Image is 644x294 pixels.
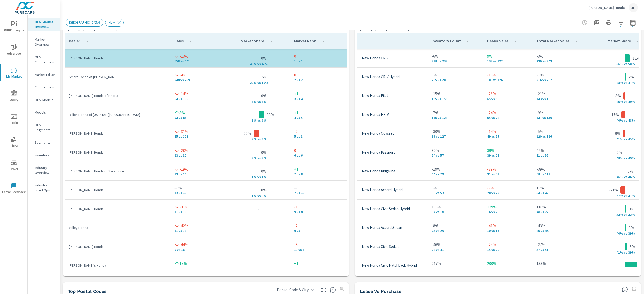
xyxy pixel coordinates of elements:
p: 65 vs 88 [487,97,528,101]
p: [PERSON_NAME] Honda [69,150,166,155]
p: 2 vs 2 [294,78,343,82]
p: 41% v [613,137,626,141]
p: s 0% [259,193,271,198]
p: 37 vs 18 [432,210,479,214]
p: New Honda Civic Sedan [362,244,399,249]
button: Apply Filters [616,18,626,28]
p: -2% [615,149,622,155]
p: 30% [432,147,479,153]
p: -14% [179,91,188,97]
p: Total Market Sales [536,38,569,43]
p: [PERSON_NAME] Honda [69,56,166,61]
span: Select a preset date range to save this widget [338,286,346,294]
p: 23 vs 25 [432,229,479,233]
p: [PERSON_NAME] Honda of Peoria [69,93,166,98]
p: s 32% [626,212,638,217]
p: [PERSON_NAME] Honda [69,187,166,192]
p: 48% v [613,80,626,85]
button: Print Report [604,18,614,28]
p: -39% [536,166,590,172]
p: 3 vs 4 [294,97,343,101]
p: Competitors [35,85,56,90]
p: -1 [294,204,343,210]
p: OEM Market Overview [35,19,56,29]
p: -2 [294,223,343,229]
p: 248 vs 259 [174,78,223,82]
p: 10 vs 17 [487,229,528,233]
p: 42% [536,147,590,153]
p: 115 vs 123 [432,116,479,120]
p: Billion Honda of [US_STATE][GEOGRAPHIC_DATA] [69,112,166,117]
p: 236 vs 243 [536,59,590,63]
p: Industry Overview [35,165,56,175]
div: Industry Overview [28,164,60,176]
p: 49 vs 57 [487,134,528,138]
p: -27% [536,241,590,248]
p: 13 vs — [174,191,223,195]
span: New [105,21,118,24]
p: 11 vs 19 [174,229,223,233]
div: Segments [28,139,60,146]
div: OEM Market Overview [28,18,60,31]
p: 133% [536,260,590,266]
p: Segments [35,140,56,145]
h5: Top Postal Codes [68,289,107,294]
p: -21% [536,91,590,97]
p: 120 vs 126 [536,134,590,138]
div: OEM Models [28,96,60,104]
p: 19 vs 6 [432,266,479,270]
p: -46% [432,241,479,248]
p: 64 vs 79 [432,172,479,176]
p: s 19% [259,80,271,85]
p: New Honda CR-V Hybrid [362,75,400,79]
p: Models [35,110,56,115]
p: s 49% [626,156,638,160]
p: -3 [294,241,343,248]
p: -19% [432,166,479,172]
p: New Honda Pilot [362,93,388,98]
p: 137 vs 150 [536,116,590,120]
span: Advertise [2,44,26,57]
p: OEM Models [35,97,56,102]
p: 2% [628,74,634,80]
p: [PERSON_NAME] Honda of Sycamore [69,169,166,174]
div: Market Editor [28,71,60,78]
p: 9% [487,53,528,59]
p: Market Overview [35,37,56,47]
p: 46% v [613,175,626,179]
p: [PERSON_NAME] Honda [69,206,166,211]
p: 39% [487,147,528,153]
p: 0% [261,168,267,174]
p: 13 vs 16 [174,172,223,176]
p: 205 vs 205 [432,78,479,82]
p: 17% [179,260,187,266]
p: 33% v [613,212,626,217]
p: -9% [536,110,590,116]
p: s 47% [626,193,638,198]
p: 40% v [613,118,626,123]
h5: Lease vs Purchase [360,289,401,294]
p: 9 vs 16 [174,248,223,252]
p: -43% [536,223,590,229]
div: nav menu [0,15,27,200]
p: 0% [261,149,267,155]
p: Industry Fixed Ops [35,183,56,193]
p: s 46% [626,175,638,179]
p: -41% [487,223,528,229]
p: 0 [294,53,343,59]
p: 7 vs 8 [294,172,343,176]
p: 68 vs 111 [536,172,590,176]
p: 9 vs 7 [294,229,343,233]
p: New Honda Accord Sedan [362,225,402,230]
p: -42% [179,223,188,229]
span: Select a preset date range to save this widget [630,285,638,293]
p: -44% [179,241,188,248]
p: - [258,206,259,212]
p: -18% [487,72,528,78]
p: 3% [629,206,634,212]
p: -2 [294,128,343,134]
p: 22 vs 41 [432,248,479,252]
p: -25% [487,241,528,248]
p: 94 vs 109 [174,97,223,101]
p: +1 [294,166,343,172]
